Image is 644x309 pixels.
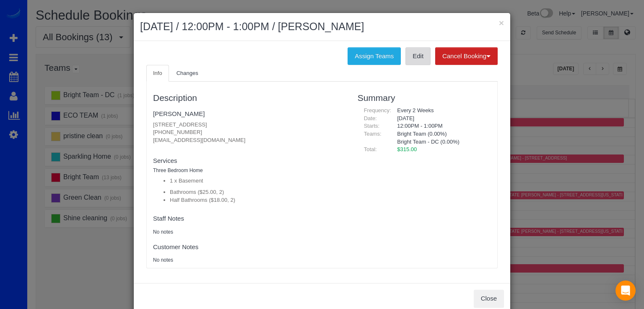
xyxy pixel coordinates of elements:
[170,177,345,185] li: 1 x Basement
[364,115,377,121] span: Date:
[153,70,162,76] span: Info
[615,281,636,301] div: Open Intercom Messenger
[391,107,491,115] div: Every 2 Weeks
[177,70,198,76] span: Changes
[153,93,345,103] h3: Description
[170,65,205,82] a: Changes
[397,130,485,138] li: Bright Team (0.00%)
[397,138,485,146] li: Bright Team - DC (0.00%)
[364,107,391,113] span: Frequency:
[364,131,382,137] span: Teams:
[153,110,205,117] a: [PERSON_NAME]
[364,146,377,152] span: Total:
[364,123,380,129] span: Starts:
[474,290,504,307] button: Close
[170,196,345,204] li: Half Bathrooms ($18.00, 2)
[397,146,417,152] span: $315.00
[499,18,504,27] button: ×
[153,244,345,251] h4: Customer Notes
[391,115,491,123] div: [DATE]
[153,257,345,264] pre: No notes
[348,47,401,65] button: Assign Teams
[405,47,431,65] a: Edit
[140,19,504,34] h2: [DATE] / 12:00PM - 1:00PM / [PERSON_NAME]
[153,121,345,144] p: [STREET_ADDRESS] [PHONE_NUMBER] [EMAIL_ADDRESS][DOMAIN_NAME]
[153,157,345,165] h4: Services
[153,215,345,222] h4: Staff Notes
[146,65,169,82] a: Info
[170,188,345,196] li: Bathrooms ($25.00, 2)
[391,122,491,130] div: 12:00PM - 1:00PM
[153,168,345,173] h5: Three Bedroom Home
[435,47,498,65] button: Cancel Booking
[153,229,345,236] pre: No notes
[358,93,491,103] h3: Summary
